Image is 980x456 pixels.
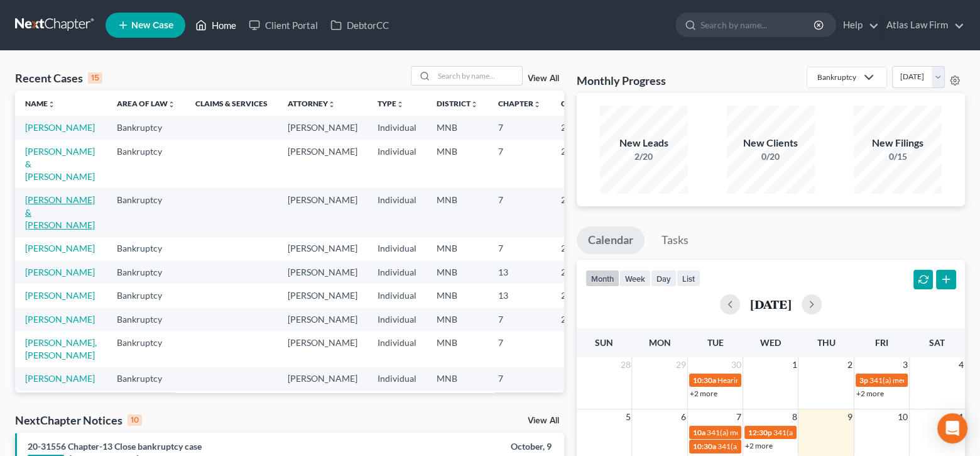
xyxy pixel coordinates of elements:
td: MNB [427,116,488,139]
div: Open Intercom Messenger [937,413,967,443]
span: 341(a) meeting for [PERSON_NAME] [773,428,895,437]
td: MNB [427,308,488,331]
a: [PERSON_NAME], [PERSON_NAME] [25,337,97,360]
td: 25-42547 [551,188,611,236]
div: 10 [128,414,142,426]
td: Individual [367,391,427,414]
a: [PERSON_NAME] [25,290,95,301]
td: [PERSON_NAME] [278,391,367,414]
a: [PERSON_NAME] & [PERSON_NAME] [25,194,95,230]
span: 9 [846,409,854,425]
span: 3 [901,357,909,372]
input: Search by name... [700,13,815,36]
td: 7 [488,140,551,188]
span: 10:30a [693,442,716,451]
a: Attorneyunfold_more [288,99,335,108]
div: Bankruptcy [817,72,856,82]
a: Case Nounfold_more [561,99,601,108]
span: 8 [790,409,798,425]
a: Atlas Law Firm [880,14,964,36]
td: Individual [367,367,427,391]
td: 25-43169 [551,116,611,139]
td: Individual [367,308,427,331]
a: [PERSON_NAME] [25,267,95,277]
td: Individual [367,116,427,139]
span: Sun [595,337,613,348]
a: Nameunfold_more [25,99,55,108]
a: Chapterunfold_more [498,99,541,108]
a: Client Portal [242,14,324,36]
a: +2 more [745,441,773,450]
td: [PERSON_NAME] [278,140,367,188]
a: Help [837,14,879,36]
td: Bankruptcy [107,331,185,367]
i: unfold_more [48,101,55,108]
i: unfold_more [168,101,175,108]
a: View All [528,74,559,83]
td: 13 [488,391,551,414]
div: New Filings [854,136,942,150]
td: Bankruptcy [107,284,185,307]
div: Recent Cases [15,70,102,86]
span: Fri [875,337,888,348]
td: Individual [367,188,427,236]
span: Mon [649,337,671,348]
td: Bankruptcy [107,140,185,188]
span: Thu [817,337,836,348]
i: unfold_more [533,101,541,108]
a: 20-31556 Chapter-13 Close bankruptcy case [28,441,202,452]
div: NextChapter Notices [15,413,142,428]
td: [PERSON_NAME] [278,308,367,331]
span: Hearing for [PERSON_NAME] & [PERSON_NAME] [717,375,882,385]
td: 7 [488,308,551,331]
span: 30 [730,357,743,372]
td: [PERSON_NAME] [278,237,367,260]
span: 10a [693,428,705,437]
span: Sat [929,337,945,348]
td: Individual [367,260,427,284]
td: Bankruptcy [107,367,185,391]
div: New Leads [600,136,688,150]
a: [PERSON_NAME] & [PERSON_NAME] [25,146,95,182]
a: [PERSON_NAME] [25,373,95,384]
span: 341(a) meeting for [PERSON_NAME] & [PERSON_NAME] [717,442,905,451]
td: Bankruptcy [107,308,185,331]
span: 4 [957,357,965,372]
td: Individual [367,140,427,188]
td: 24-41443 [551,260,611,284]
td: Bankruptcy [107,237,185,260]
td: 25-32887 [551,391,611,414]
td: 7 [488,237,551,260]
span: 12:30p [748,428,772,437]
div: 15 [88,72,102,84]
div: 0/20 [727,150,815,163]
td: MNB [427,237,488,260]
a: Area of Lawunfold_more [117,99,175,108]
h2: [DATE] [750,298,792,311]
span: 3p [859,375,868,385]
span: 5 [624,409,631,425]
button: day [651,270,677,287]
td: 7 [488,188,551,236]
span: New Case [131,21,173,30]
td: Bankruptcy [107,260,185,284]
td: MNB [427,367,488,391]
a: +2 more [856,389,884,398]
a: [PERSON_NAME] [25,314,95,325]
span: 6 [680,409,687,425]
span: 28 [619,357,631,372]
td: 25-43015 [551,237,611,260]
span: 7 [735,409,743,425]
a: [PERSON_NAME] [25,243,95,253]
span: 2 [846,357,854,372]
span: 10:30a [693,375,716,385]
td: [PERSON_NAME] [278,116,367,139]
td: MNB [427,331,488,367]
td: 13 [488,260,551,284]
div: 2/20 [600,150,688,163]
td: [PERSON_NAME] [278,260,367,284]
span: 10 [896,409,909,425]
td: MNB [427,260,488,284]
td: [PERSON_NAME] [278,331,367,367]
a: Districtunfold_more [437,99,478,108]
